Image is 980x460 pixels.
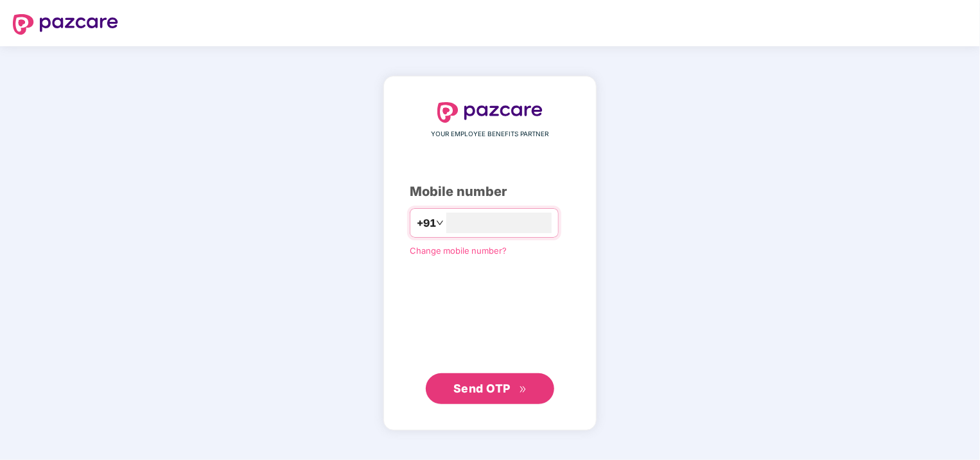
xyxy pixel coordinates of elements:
[453,382,511,395] span: Send OTP
[410,182,570,202] div: Mobile number
[437,102,543,123] img: logo
[13,14,118,35] img: logo
[410,245,507,256] a: Change mobile number?
[426,373,554,404] button: Send OTPdouble-right
[432,129,549,139] span: YOUR EMPLOYEE BENEFITS PARTNER
[519,385,527,394] span: double-right
[436,219,444,227] span: down
[417,215,436,231] span: +91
